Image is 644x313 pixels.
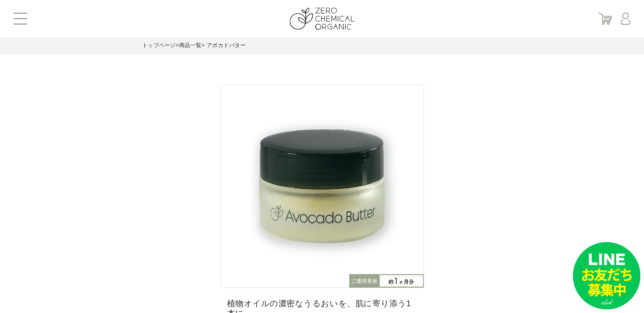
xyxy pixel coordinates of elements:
a: トップページ [142,42,176,48]
img: マイページ [621,13,630,25]
a: 商品一覧 [179,42,202,48]
img: small_line.png [573,242,641,310]
img: ZERO CHEMICAL ORGANIC [290,8,354,30]
img: ゼロケミカルオーガニックアボカドバター 15g [220,85,424,288]
div: > > アボカドバター [142,37,502,54]
img: カート [599,13,612,25]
